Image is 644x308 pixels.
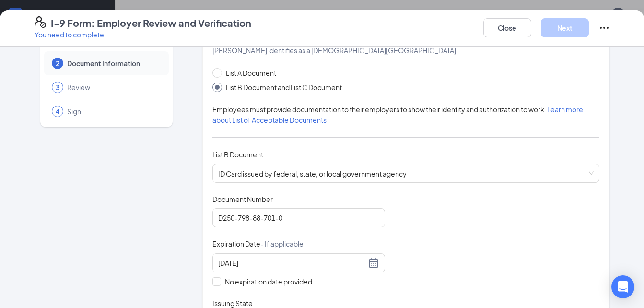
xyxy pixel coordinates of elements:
[212,194,273,204] span: Document Number
[222,68,280,78] span: List A Document
[218,258,366,268] input: 06/01/2028
[212,298,253,308] span: Issuing State
[67,83,159,92] span: Review
[212,46,456,55] span: [PERSON_NAME] identifies as a [DEMOGRAPHIC_DATA][GEOGRAPHIC_DATA]
[611,275,634,298] div: Open Intercom Messenger
[222,82,346,93] span: List B Document and List C Document
[35,30,251,39] p: You need to complete
[212,239,304,249] span: Expiration Date
[56,107,59,116] span: 4
[212,105,583,124] span: Employees must provide documentation to their employers to show their identity and authorization ...
[56,59,59,68] span: 2
[51,16,251,30] h4: I-9 Form: Employer Review and Verification
[35,16,46,28] svg: FormI9EVerifyIcon
[541,18,589,37] button: Next
[67,59,159,68] span: Document Information
[598,22,610,34] svg: Ellipses
[218,164,594,182] span: ID Card issued by federal, state, or local government agency
[56,83,59,92] span: 3
[221,276,316,287] span: No expiration date provided
[212,150,263,159] span: List B Document
[67,107,159,116] span: Sign
[483,18,531,37] button: Close
[260,239,304,248] span: - If applicable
